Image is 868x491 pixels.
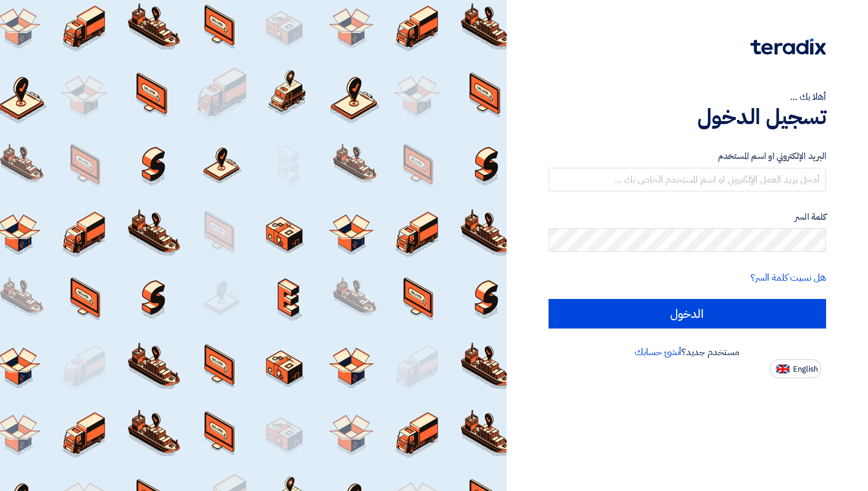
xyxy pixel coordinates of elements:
a: أنشئ حسابك [635,345,681,359]
label: كلمة السر [549,210,827,224]
img: Teradix logo [750,38,826,55]
a: هل نسيت كلمة السر؟ [750,271,826,285]
h1: تسجيل الدخول [549,104,827,130]
span: English [793,365,818,373]
label: البريد الإلكتروني او اسم المستخدم [549,149,827,163]
img: en-US.png [776,365,789,373]
div: مستخدم جديد؟ [549,345,827,359]
div: أهلا بك ... [549,90,827,104]
input: أدخل بريد العمل الإلكتروني او اسم المستخدم الخاص بك ... [549,168,827,191]
button: English [769,359,821,378]
input: الدخول [549,299,827,329]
